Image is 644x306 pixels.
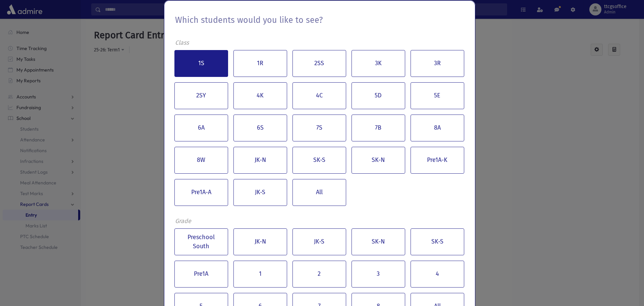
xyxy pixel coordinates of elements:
[411,261,464,288] button: 4
[352,261,405,288] button: 3
[174,261,228,288] button: Pre1A
[174,82,228,109] button: 2SY
[233,147,287,174] button: JK-N
[174,179,228,206] button: Pre1A-A
[174,50,228,77] button: 1S
[174,147,228,174] button: 8W
[411,115,464,141] button: 8A
[352,228,405,255] button: SK-N
[233,261,287,288] button: 1
[233,179,287,206] button: JK-S
[233,115,287,141] button: 6S
[175,11,323,32] div: Which students would you like to see?
[292,50,346,77] button: 2SS
[352,147,405,174] button: SK-N
[174,228,228,255] button: Preschool South
[292,115,346,141] button: 7S
[175,217,464,226] div: Grade
[411,82,464,109] button: 5E
[352,82,405,109] button: 5D
[292,82,346,109] button: 4C
[352,50,405,77] button: 3K
[292,228,346,255] button: JK-S
[411,228,464,255] button: SK-S
[233,82,287,109] button: 4K
[352,115,405,141] button: 7B
[233,228,287,255] button: JK-N
[411,147,464,174] button: Pre1A-K
[292,179,346,206] button: All
[233,50,287,77] button: 1R
[174,115,228,141] button: 6A
[292,261,346,288] button: 2
[175,38,464,47] div: Class
[292,147,346,174] button: SK-S
[411,50,464,77] button: 3R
